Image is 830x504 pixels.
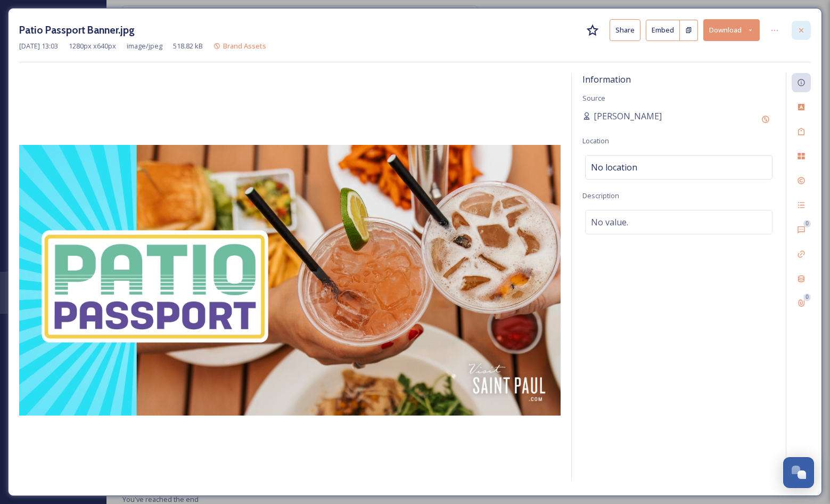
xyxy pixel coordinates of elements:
[69,41,116,51] span: 1280 px x 640 px
[582,191,619,200] span: Description
[127,41,162,51] span: image/jpeg
[582,136,609,145] span: Location
[610,19,640,41] button: Share
[591,161,637,174] span: No location
[582,74,631,85] span: Information
[19,22,135,38] h3: Patio Passport Banner.jpg
[803,220,811,227] div: 0
[646,20,680,41] button: Embed
[703,19,760,41] button: Download
[223,41,266,51] span: Brand Assets
[594,110,662,123] span: [PERSON_NAME]
[783,457,814,488] button: Open Chat
[173,41,203,51] span: 518.82 kB
[591,216,628,229] span: No value.
[803,294,811,301] div: 0
[19,41,58,51] span: [DATE] 13:03
[582,93,605,103] span: Source
[19,145,561,416] img: Patio%20Passport%20Banner.jpg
